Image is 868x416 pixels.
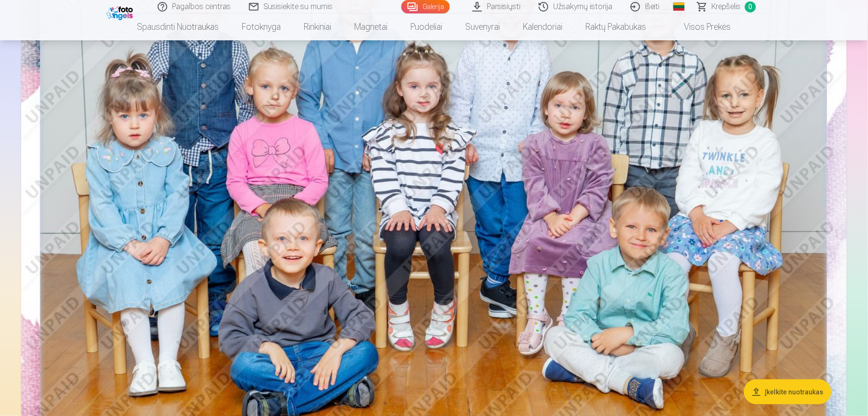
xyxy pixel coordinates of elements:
a: Fotoknyga [230,13,292,40]
button: Įkelkite nuotraukas [744,379,831,404]
a: Kalendoriai [511,13,574,40]
a: Visos prekės [657,13,743,40]
a: Puodeliai [399,13,454,40]
img: /fa2 [106,4,136,20]
a: Spausdinti nuotraukas [125,13,230,40]
a: Magnetai [343,13,399,40]
a: Rinkiniai [292,13,343,40]
span: Krepšelis [712,1,741,12]
a: Suvenyrai [454,13,511,40]
a: Raktų pakabukas [574,13,657,40]
span: 0 [745,1,756,12]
